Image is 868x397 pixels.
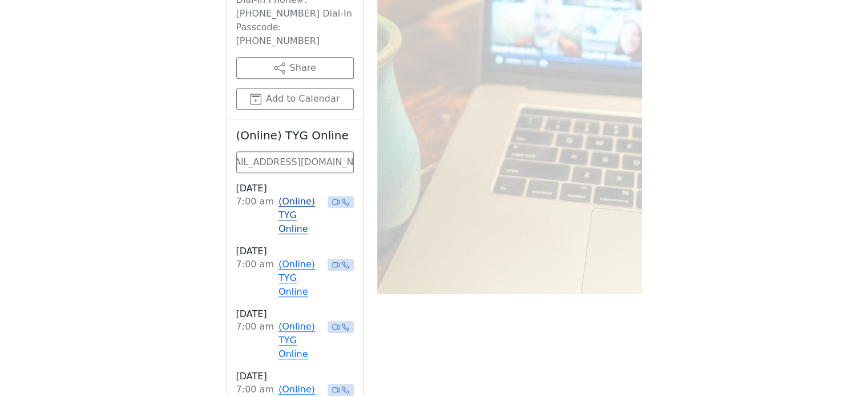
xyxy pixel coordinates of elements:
[236,258,274,299] div: 7:00 AM
[236,370,354,383] h3: [DATE]
[236,88,354,110] button: Add to Calendar
[236,57,354,79] button: Share
[236,245,354,258] h3: [DATE]
[236,195,274,236] div: 7:00 AM
[236,129,354,142] h2: (Online) TYG Online
[278,320,323,361] a: (Online) TYG Online
[236,182,354,195] h3: [DATE]
[236,308,354,320] h3: [DATE]
[236,151,354,173] a: [EMAIL_ADDRESS][DOMAIN_NAME]
[278,195,323,236] a: (Online) TYG Online
[278,258,323,299] a: (Online) TYG Online
[236,320,274,361] div: 7:00 AM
